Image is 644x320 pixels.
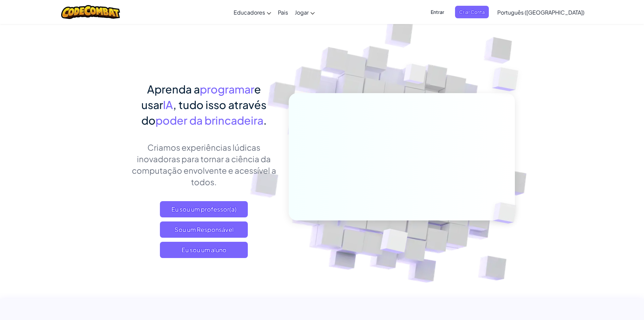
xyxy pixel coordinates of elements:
[363,214,424,271] img: Cubos sobrepostos
[431,9,444,15] font: Entrar
[275,3,291,21] a: Pais
[295,9,309,16] font: Jogar
[174,226,234,233] font: Sou um Responsável
[234,9,265,16] font: Educadores
[291,3,318,21] a: Jogar
[160,242,248,258] button: Eu sou um aluno
[156,113,263,127] font: poder da brincadeira
[182,246,226,254] font: Eu sou um aluno
[455,6,489,18] button: Criar Conta
[278,9,288,16] font: Pais
[141,98,267,127] font: , tudo isso através do
[160,221,248,238] a: Sou um Responsável
[459,9,485,15] font: Criar Conta
[230,3,275,21] a: Educadores
[147,82,200,96] font: Aprenda a
[481,188,532,238] img: Cubos sobrepostos
[497,9,585,16] font: Português ([GEOGRAPHIC_DATA])
[427,6,448,18] button: Entrar
[494,3,588,21] a: Português ([GEOGRAPHIC_DATA])
[391,50,439,101] img: Cubos sobrepostos
[171,205,237,213] font: Eu sou um professor(a)
[160,201,248,217] a: Eu sou um professor(a)
[479,51,537,108] img: Cubos sobrepostos
[263,113,267,127] font: .
[200,82,254,96] font: programar
[132,142,276,187] font: Criamos experiências lúdicas inovadoras para tornar a ciência da computação envolvente e acessíve...
[61,5,120,19] img: Logotipo do CodeCombat
[163,98,173,111] font: IA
